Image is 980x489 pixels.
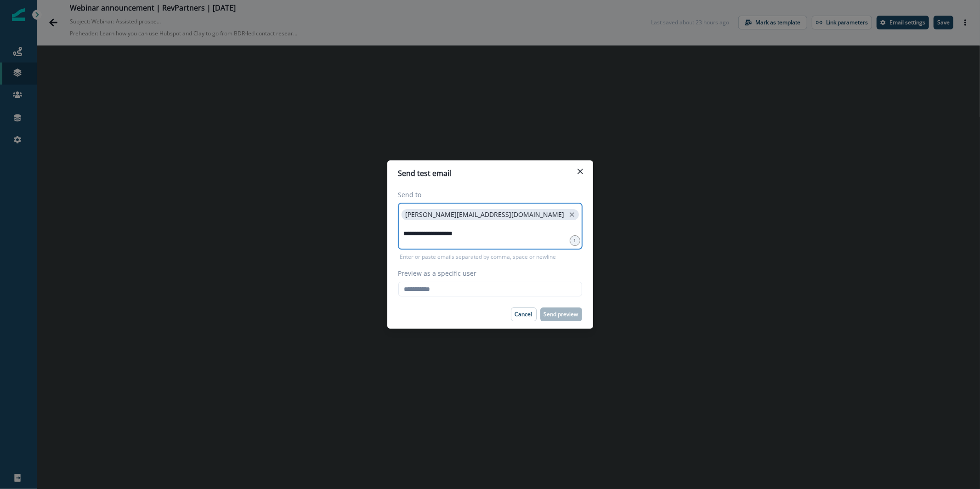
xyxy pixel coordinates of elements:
button: Send preview [540,307,582,321]
p: [PERSON_NAME][EMAIL_ADDRESS][DOMAIN_NAME] [406,211,565,219]
p: Enter or paste emails separated by comma, space or newline [398,253,558,261]
p: Send test email [398,168,452,179]
p: Cancel [515,311,532,318]
label: Send to [398,190,577,199]
button: Close [573,164,588,179]
button: Cancel [511,307,537,321]
button: close [567,210,577,219]
div: 1 [570,235,580,246]
p: Send preview [544,311,578,318]
label: Preview as a specific user [398,268,577,278]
